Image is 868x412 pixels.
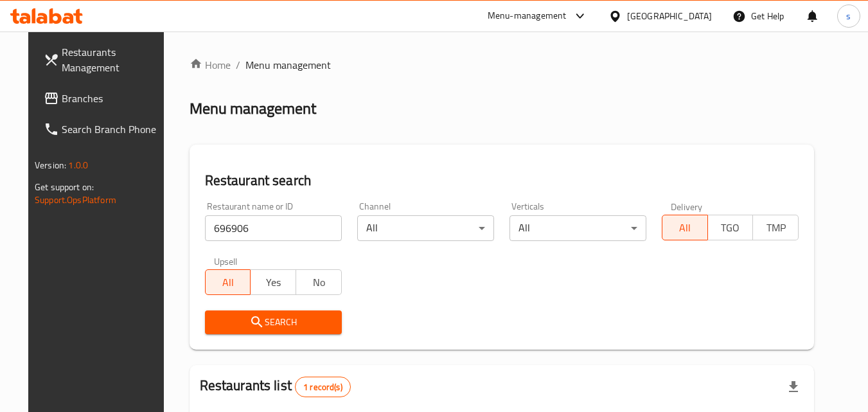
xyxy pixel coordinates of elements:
[236,57,240,73] li: /
[357,215,494,241] div: All
[62,91,163,106] span: Branches
[668,219,703,237] span: All
[200,376,351,397] h2: Restaurants list
[35,192,116,208] a: Support.OpsPlatform
[211,273,246,292] span: All
[68,157,88,174] span: 1.0.0
[671,202,703,211] label: Delivery
[205,269,251,295] button: All
[778,372,809,402] div: Export file
[214,256,238,265] label: Upsell
[758,219,793,237] span: TMP
[190,57,814,73] nav: breadcrumb
[62,121,163,137] span: Search Branch Phone
[215,314,332,330] span: Search
[707,215,754,240] button: TGO
[296,269,342,295] button: No
[35,157,66,174] span: Version:
[296,381,350,393] span: 1 record(s)
[301,273,337,292] span: No
[256,273,291,292] span: Yes
[713,219,748,237] span: TGO
[752,215,799,240] button: TMP
[509,215,646,241] div: All
[295,377,351,397] div: Total records count
[190,57,231,73] a: Home
[205,310,342,334] button: Search
[205,171,799,190] h2: Restaurant search
[250,269,296,295] button: Yes
[488,8,567,24] div: Menu-management
[190,98,316,119] h2: Menu management
[33,37,173,83] a: Restaurants Management
[33,83,173,114] a: Branches
[205,215,342,241] input: Search for restaurant name or ID..
[627,9,712,23] div: [GEOGRAPHIC_DATA]
[62,44,163,75] span: Restaurants Management
[35,179,94,195] span: Get support on:
[662,215,708,240] button: All
[245,57,331,73] span: Menu management
[33,114,173,145] a: Search Branch Phone
[846,9,851,23] span: s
